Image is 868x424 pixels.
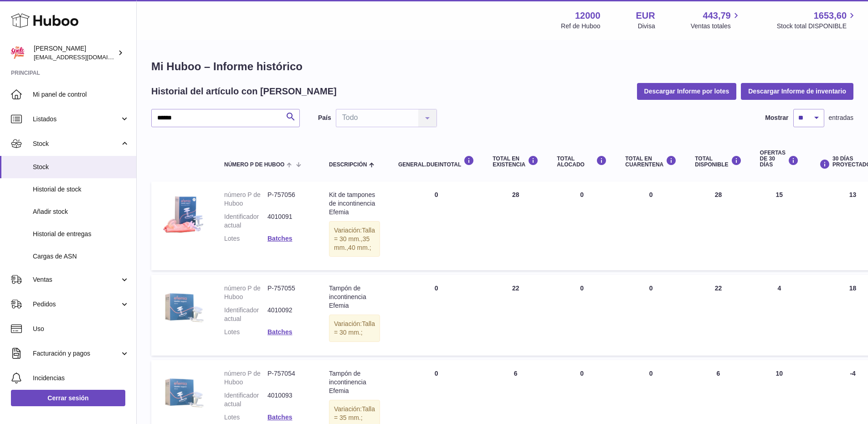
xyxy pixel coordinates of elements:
[33,252,129,261] span: Cargas de ASN
[703,10,731,22] span: 443,79
[160,284,206,330] img: product image
[561,22,600,31] div: Ref de Huboo
[318,114,331,122] label: País
[33,207,129,216] span: Añadir stock
[33,230,129,238] span: Historial de entregas
[751,275,808,355] td: 4
[483,181,548,270] td: 28
[329,315,380,342] div: Variación:
[160,369,206,415] img: product image
[575,10,601,22] strong: 12000
[329,162,367,168] span: Descripción
[224,191,267,208] dt: número P de Huboo
[493,155,539,168] div: Total en EXISTENCIA
[637,83,737,99] button: Descargar Informe por lotes
[224,284,267,301] dt: número P de Huboo
[33,115,120,124] span: Listados
[33,275,120,284] span: Ventas
[548,275,616,355] td: 0
[160,191,206,236] img: product image
[548,181,616,270] td: 0
[686,181,750,270] td: 28
[777,10,857,31] a: 1653,60 Stock total DISPONIBLE
[33,374,129,383] span: Incidencias
[34,44,116,62] div: [PERSON_NAME]
[751,181,808,270] td: 15
[765,114,788,122] label: Mostrar
[625,155,677,168] div: Total en CUARENTENA
[760,150,799,168] div: OFERTAS DE 30 DÍAS
[329,221,380,257] div: Variación:
[267,414,292,421] a: Batches
[686,275,750,355] td: 22
[334,405,375,421] span: Talla = 35 mm.;
[389,181,483,270] td: 0
[34,53,134,61] span: [EMAIL_ADDRESS][DOMAIN_NAME]
[224,413,267,422] dt: Lotes
[649,191,653,198] span: 0
[267,306,311,323] dd: 4010092
[483,275,548,355] td: 22
[151,85,337,98] h2: Historial del artículo con [PERSON_NAME]
[224,212,267,230] dt: Identificador actual
[224,306,267,323] dt: Identificador actual
[649,370,653,377] span: 0
[691,22,741,31] span: Ventas totales
[329,369,380,395] div: Tampón de incontinencia Efemia
[33,140,120,148] span: Stock
[329,191,380,217] div: Kit de tampones de incontinencia Efemia
[151,59,853,74] h1: Mi Huboo – Informe histórico
[267,369,311,387] dd: P-757054
[267,391,311,408] dd: 4010093
[638,22,655,31] div: Divisa
[267,284,311,301] dd: P-757055
[636,10,655,22] strong: EUR
[829,114,853,122] span: entradas
[691,10,741,31] a: 443,79 Ventas totales
[267,212,311,230] dd: 4010091
[224,234,267,243] dt: Lotes
[224,328,267,336] dt: Lotes
[33,163,129,171] span: Stock
[329,284,380,310] div: Tampón de incontinencia Efemia
[33,185,129,194] span: Historial de stock
[777,22,857,31] span: Stock total DISPONIBLE
[649,284,653,292] span: 0
[11,46,25,60] img: mar@ensuelofirme.com
[267,328,292,336] a: Batches
[557,155,607,168] div: Total ALOCADO
[11,390,125,406] a: Cerrar sesión
[224,369,267,387] dt: número P de Huboo
[267,191,311,208] dd: P-757056
[814,10,847,22] span: 1653,60
[398,155,474,168] div: general.dueInTotal
[33,90,129,99] span: Mi panel de control
[334,227,375,251] span: Talla = 30 mm.,35 mm.,40 mm.;
[33,325,129,333] span: Uso
[224,162,284,168] span: número P de Huboo
[224,391,267,408] dt: Identificador actual
[389,275,483,355] td: 0
[741,83,853,99] button: Descargar Informe de inventario
[33,300,120,309] span: Pedidos
[695,155,741,168] div: Total DISPONIBLE
[33,349,120,358] span: Facturación y pagos
[267,235,292,242] a: Batches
